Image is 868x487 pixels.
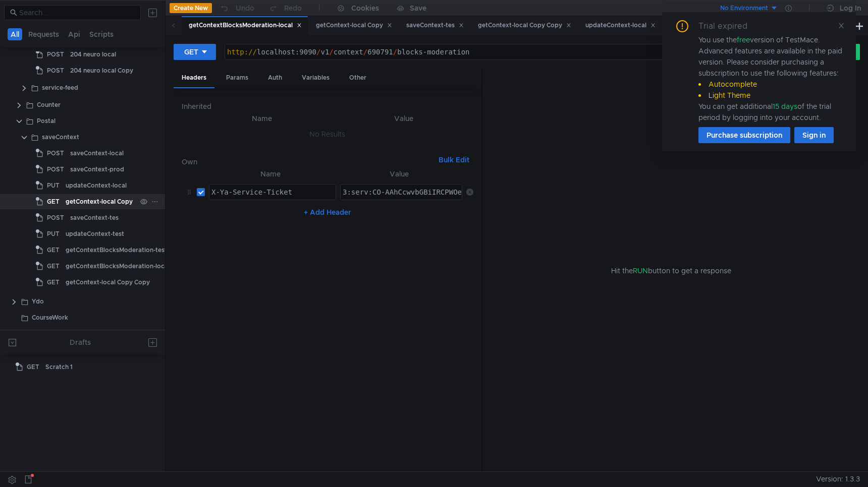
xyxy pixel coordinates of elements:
span: GET [47,242,60,258]
div: You can get additional of the trial period by logging into your account. [698,101,844,123]
button: Create New [170,3,212,13]
div: getContext-local Copy Copy [478,20,571,31]
div: getContext-local Copy [66,194,133,209]
div: service-feed [42,80,78,95]
div: Params [218,69,256,87]
span: PUT [47,226,60,241]
th: Name [190,112,334,125]
input: Search... [19,7,135,18]
span: Hit the button to get a response [611,265,731,276]
span: POST [47,210,64,225]
span: PUT [47,178,60,193]
div: getContext-local Copy [316,20,392,31]
button: Scripts [86,28,117,40]
div: saveContext [42,130,79,145]
span: GET [47,275,60,290]
div: Log In [840,2,861,14]
div: saveContext-tes [406,20,464,31]
button: GET [174,44,216,60]
div: GET [184,46,198,57]
span: Version: 1.3.3 [816,472,860,486]
span: RUN [633,266,648,275]
div: getContextBlocksModeration-local [189,20,302,31]
div: You use the version of TestMace. Advanced features are available in the paid version. Please cons... [698,34,844,123]
div: Undo [236,2,254,14]
div: updateContext-test [66,226,124,241]
div: Ydo [32,294,44,309]
div: getContextBlocksModeration-test [66,242,167,258]
button: Api [65,28,83,40]
div: Save [410,5,426,12]
div: getContextBlocksModeration-local [66,259,170,274]
div: Scratch 1 [45,359,73,375]
button: All [8,28,22,40]
div: updateContext-local [66,178,127,193]
li: Light Theme [698,90,844,101]
div: CourseWork [32,310,68,325]
div: Auth [260,69,290,87]
div: saveContext-local [70,146,124,161]
div: 204 neuro local [70,47,116,62]
div: Postal [37,113,56,129]
button: Bulk Edit [435,154,473,166]
span: free [737,35,750,44]
div: saveContext-tes [70,210,119,225]
span: 15 days [773,102,797,111]
div: Redo [284,2,302,14]
div: Variables [294,69,338,87]
div: updateContext-local [585,20,656,31]
div: No Environment [720,4,768,13]
div: Counter [37,97,61,112]
th: Value [334,112,473,125]
div: Other [341,69,374,87]
div: Trial expired [698,20,759,32]
button: + Add Header [300,206,355,218]
span: POST [47,146,64,161]
div: Cookies [351,2,379,14]
h6: Inherited [182,100,473,112]
span: GET [47,259,60,274]
div: Headers [174,69,214,88]
li: Autocomplete [698,79,844,90]
h6: Own [182,156,435,168]
nz-embed-empty: No Results [309,130,345,139]
button: Redo [261,1,309,16]
span: POST [47,47,64,62]
span: POST [47,63,64,78]
span: GET [27,359,39,375]
button: Sign in [794,127,834,143]
div: Drafts [70,336,91,348]
span: GET [47,194,60,209]
th: Value [336,168,462,180]
button: Requests [25,28,62,40]
button: Purchase subscription [698,127,790,143]
span: POST [47,162,64,177]
div: getContext-local Copy Copy [66,275,150,290]
div: saveContext-prod [70,162,124,177]
th: Name [205,168,336,180]
div: 204 neuro local Copy [70,63,133,78]
button: Undo [212,1,261,16]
